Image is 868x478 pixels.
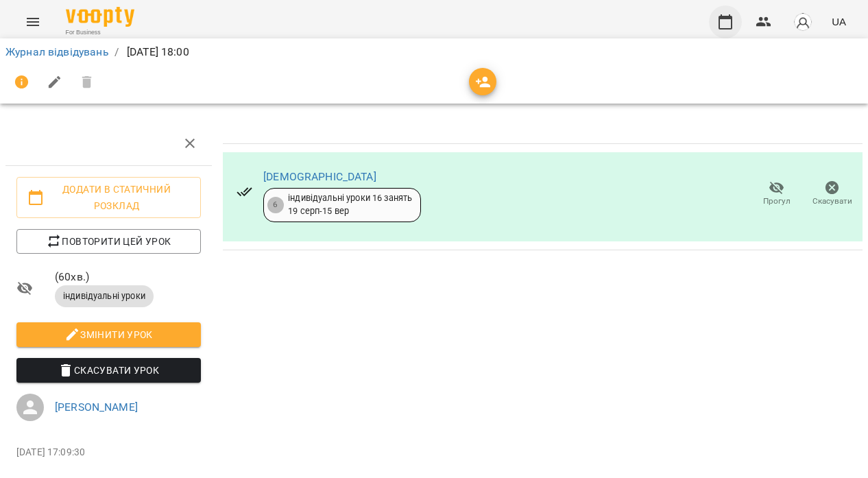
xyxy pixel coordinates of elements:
[16,229,201,254] button: Повторити цей урок
[5,45,109,58] a: Журнал відвідувань
[16,322,201,347] button: Змінити урок
[749,175,804,213] button: Прогул
[66,28,134,37] span: For Business
[27,326,190,343] span: Змінити урок
[812,195,852,207] span: Скасувати
[793,12,812,32] img: avatar_s.png
[66,7,134,27] img: Voopty Logo
[114,44,119,60] li: /
[763,195,791,207] span: Прогул
[27,233,190,250] span: Повторити цей урок
[267,197,284,213] div: 6
[27,362,190,379] span: Скасувати Урок
[263,170,376,183] a: [DEMOGRAPHIC_DATA]
[832,14,846,29] span: UA
[16,5,49,38] button: Menu
[5,44,863,60] nav: breadcrumb
[16,446,201,459] p: [DATE] 17:09:30
[288,192,412,217] div: індивідуальні уроки 16 занять 19 серп - 15 вер
[55,290,154,302] span: індивідуальні уроки
[55,401,138,414] a: [PERSON_NAME]
[55,269,201,285] span: ( 60 хв. )
[16,358,201,383] button: Скасувати Урок
[804,175,860,213] button: Скасувати
[826,9,852,34] button: UA
[27,181,190,214] span: Додати в статичний розклад
[124,44,189,60] p: [DATE] 18:00
[16,177,201,218] button: Додати в статичний розклад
